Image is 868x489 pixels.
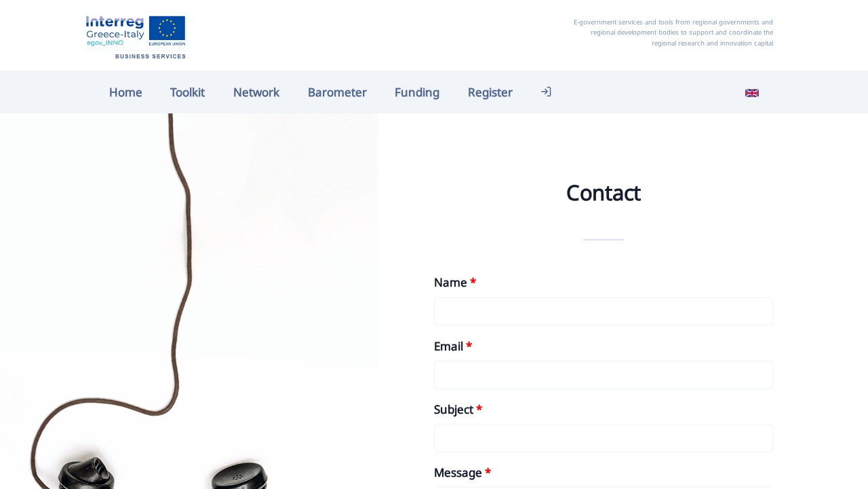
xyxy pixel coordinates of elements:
a: Toolkit [157,77,220,107]
a: Network [219,77,294,107]
img: Home [81,10,190,60]
a: Barometer [294,77,381,107]
label: Message [434,463,491,482]
label: Subject [434,400,482,418]
a: Register [454,77,527,107]
label: Name [434,273,476,291]
label: Email [434,337,472,355]
a: Home [95,77,157,107]
a: Funding [380,77,454,107]
h2: Contact [434,179,773,207]
img: en_flag.svg [745,86,759,100]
